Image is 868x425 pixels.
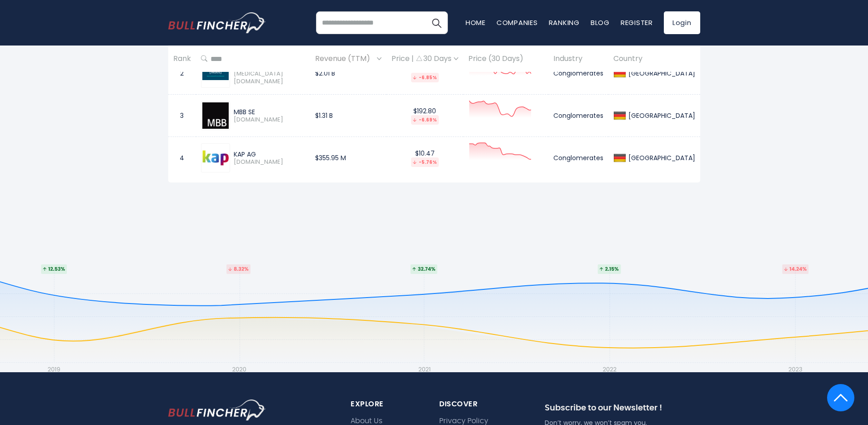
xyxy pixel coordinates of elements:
a: Companies [497,18,538,27]
td: Conglomerates [548,95,608,137]
img: INH.DE.png [202,67,229,80]
div: KAP AG [234,150,305,158]
span: Revenue (TTM) [315,52,375,66]
td: $355.95 M [310,137,386,179]
div: -6.69% [411,115,439,125]
div: $10.47 [391,149,458,167]
img: bullfincher logo [168,12,266,33]
td: Conglomerates [548,52,608,95]
td: Conglomerates [548,137,608,179]
a: Blog [591,18,610,27]
td: 4 [168,137,196,179]
span: [MEDICAL_DATA][DOMAIN_NAME] [234,70,305,86]
div: -6.85% [411,73,439,82]
div: [GEOGRAPHIC_DATA] [626,111,695,120]
a: Ranking [549,18,580,27]
div: $26.30 [391,65,458,82]
th: Industry [548,46,608,72]
a: Go to homepage [168,12,266,33]
img: IUR.DE.png [202,145,229,171]
img: footer logo [168,400,266,420]
th: Rank [168,46,196,72]
td: 2 [168,52,196,95]
div: Price | 30 Days [391,54,458,64]
div: $192.80 [391,107,458,125]
div: -5.76% [411,157,439,167]
img: MBB.DE.png [202,102,229,129]
td: $1.31 B [310,95,386,137]
a: Home [466,18,486,27]
button: Search [425,11,448,34]
span: [DOMAIN_NAME] [234,158,305,166]
a: Login [664,11,700,34]
span: [DOMAIN_NAME] [234,116,305,124]
div: Subscribe to our Newsletter ! [545,403,700,418]
div: [GEOGRAPHIC_DATA] [626,154,695,162]
td: 3 [168,95,196,137]
th: Country [608,46,700,72]
div: MBB SE [234,108,305,116]
div: [GEOGRAPHIC_DATA] [626,69,695,77]
td: $2.01 B [310,52,386,95]
a: Register [621,18,653,27]
div: Discover [439,400,522,409]
div: explore [351,400,417,409]
th: Price (30 Days) [463,46,548,72]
